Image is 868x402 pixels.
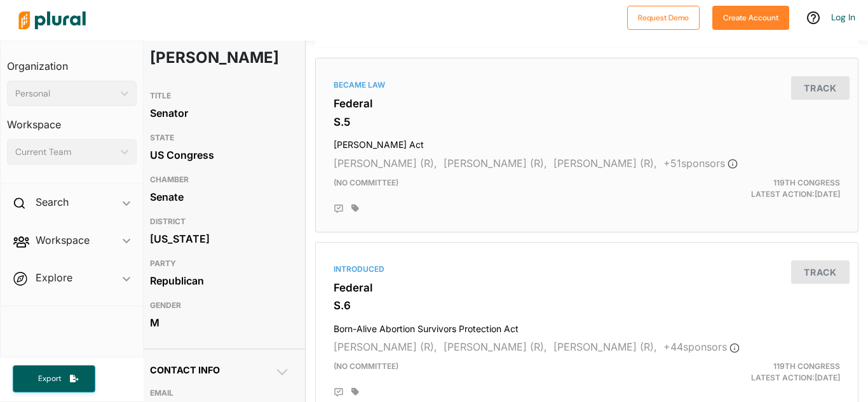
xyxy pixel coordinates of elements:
button: Request Demo [627,6,700,30]
span: Export [29,373,70,384]
span: [PERSON_NAME] (R), [444,157,547,170]
a: Log In [831,11,855,23]
h3: PARTY [150,256,290,271]
span: 119th Congress [773,361,840,371]
a: Create Account [712,10,789,23]
div: Current Team [15,145,116,159]
div: [US_STATE] [150,229,290,248]
span: [PERSON_NAME] (R), [334,340,437,353]
button: Create Account [712,6,789,30]
div: Add Position Statement [334,387,344,398]
h3: Federal [334,97,840,110]
div: US Congress [150,145,290,164]
span: + 44 sponsor s [663,340,740,353]
h3: EMAIL [150,385,290,401]
h3: Federal [334,281,840,294]
div: Add tags [351,204,359,213]
h4: [PERSON_NAME] Act [334,133,840,151]
span: + 51 sponsor s [663,157,738,170]
span: [PERSON_NAME] (R), [444,340,547,353]
h2: Search [36,195,69,209]
div: Add tags [351,387,359,396]
span: [PERSON_NAME] (R), [553,340,657,353]
h1: [PERSON_NAME] [150,39,234,77]
div: (no committee) [324,177,674,200]
div: Latest Action: [DATE] [674,361,850,384]
h3: STATE [150,130,290,145]
span: [PERSON_NAME] (R), [553,157,657,170]
div: Personal [15,87,116,100]
div: M [150,313,290,332]
div: Republican [150,271,290,290]
span: 119th Congress [773,178,840,187]
span: Contact Info [150,365,220,375]
h3: Workspace [7,106,137,134]
h3: GENDER [150,298,290,313]
h3: CHAMBER [150,172,290,187]
span: [PERSON_NAME] (R), [334,157,437,170]
h3: S.5 [334,116,840,128]
button: Export [13,365,95,392]
div: Latest Action: [DATE] [674,177,850,200]
a: Request Demo [627,10,700,23]
div: Senate [150,187,290,206]
button: Track [791,76,850,100]
h3: TITLE [150,88,290,104]
h4: Born-Alive Abortion Survivors Protection Act [334,318,840,335]
h3: Organization [7,48,137,76]
div: Senator [150,104,290,123]
h3: DISTRICT [150,214,290,229]
div: Introduced [334,264,840,275]
div: Add Position Statement [334,204,344,214]
button: Track [791,260,850,284]
div: Became Law [334,79,840,91]
h3: S.6 [334,299,840,312]
div: (no committee) [324,361,674,384]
